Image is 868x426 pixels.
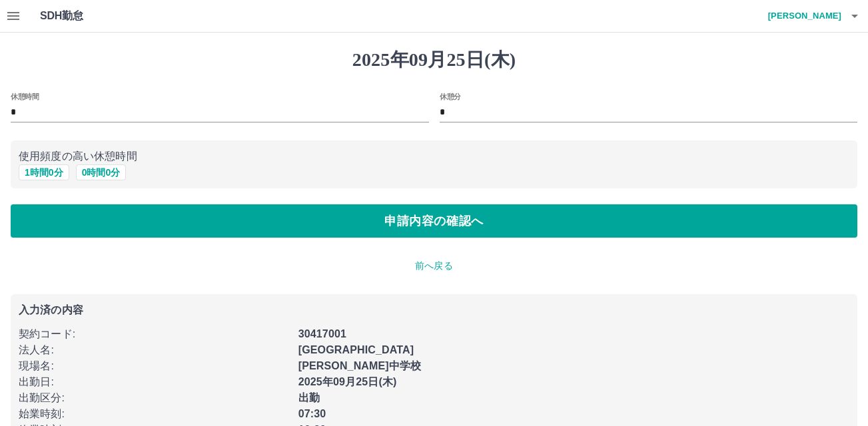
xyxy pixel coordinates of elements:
[19,305,849,316] p: 入力済の内容
[19,148,849,164] p: 使用頻度の高い休憩時間
[298,328,346,339] b: 30417001
[19,164,69,180] button: 1時間0分
[76,164,127,180] button: 0時間0分
[19,342,290,358] p: 法人名 :
[11,204,857,238] button: 申請内容の確認へ
[19,390,290,406] p: 出勤区分 :
[440,91,461,101] label: 休憩分
[19,326,290,342] p: 契約コード :
[298,376,397,387] b: 2025年09月25日(木)
[298,344,414,355] b: [GEOGRAPHIC_DATA]
[11,259,857,273] p: 前へ戻る
[19,406,290,422] p: 始業時刻 :
[298,360,422,371] b: [PERSON_NAME]中学校
[11,91,39,101] label: 休憩時間
[298,408,326,419] b: 07:30
[19,374,290,390] p: 出勤日 :
[11,49,857,71] h1: 2025年09月25日(木)
[298,392,320,403] b: 出勤
[19,358,290,374] p: 現場名 :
